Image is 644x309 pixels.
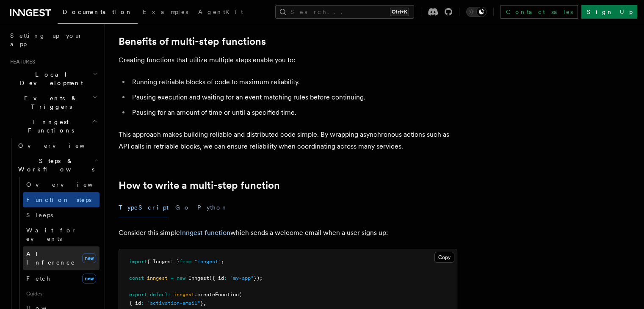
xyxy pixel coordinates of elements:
[7,58,35,65] span: Features
[26,196,91,203] span: Function steps
[15,153,100,177] button: Steps & Workflows
[129,275,144,281] span: const
[58,3,138,24] a: Documentation
[10,32,83,47] span: Setting up your app
[7,114,100,138] button: Inngest Functions
[143,8,188,15] span: Examples
[26,275,51,282] span: Fetch
[23,207,100,223] a: Sleeps
[23,287,100,301] span: Guides
[209,275,224,281] span: ({ id
[7,67,100,91] button: Local Development
[500,5,578,19] a: Contact sales
[7,28,100,52] a: Setting up your app
[141,300,144,306] span: :
[130,76,457,88] li: Running retriable blocks of code to maximum reliability.
[180,229,230,237] a: Inngest function
[26,251,75,266] span: AI Inference
[129,292,147,298] span: export
[193,3,248,23] a: AgentKit
[119,198,169,217] button: TypeScript
[224,275,227,281] span: :
[188,275,209,281] span: Inngest
[130,91,457,103] li: Pausing execution and waiting for an event matching rules before continuing.
[129,259,147,265] span: import
[129,300,141,306] span: { id
[23,246,100,270] a: AI Inferencenew
[194,259,221,265] span: "inngest"
[581,5,637,19] a: Sign Up
[171,275,174,281] span: =
[23,177,100,192] a: Overview
[177,275,185,281] span: new
[200,300,203,306] span: }
[119,179,280,191] a: How to write a multi-step function
[23,270,100,287] a: Fetchnew
[239,292,242,298] span: (
[194,292,239,298] span: .createFunction
[466,7,486,17] button: Toggle dark mode
[147,275,168,281] span: inngest
[254,275,263,281] span: });
[147,259,180,265] span: { Inngest }
[175,198,191,217] button: Go
[434,252,454,263] button: Copy
[18,142,105,149] span: Overview
[198,8,243,15] span: AgentKit
[7,91,100,114] button: Events & Triggers
[82,273,96,284] span: new
[119,54,457,66] p: Creating functions that utilize multiple steps enable you to:
[138,3,193,23] a: Examples
[230,275,254,281] span: "my-app"
[82,253,96,263] span: new
[23,192,100,207] a: Function steps
[23,223,100,246] a: Wait for events
[130,107,457,119] li: Pausing for an amount of time or until a specified time.
[26,181,113,188] span: Overview
[390,8,409,16] kbd: Ctrl+K
[147,300,200,306] span: "activation-email"
[180,259,191,265] span: from
[150,292,171,298] span: default
[7,70,92,87] span: Local Development
[63,8,133,15] span: Documentation
[26,212,53,218] span: Sleeps
[119,227,457,239] p: Consider this simple which sends a welcome email when a user signs up:
[15,157,94,174] span: Steps & Workflows
[174,292,194,298] span: inngest
[275,5,414,19] button: Search...Ctrl+K
[7,118,91,135] span: Inngest Functions
[221,259,224,265] span: ;
[15,138,100,153] a: Overview
[7,94,92,111] span: Events & Triggers
[119,129,457,152] p: This approach makes building reliable and distributed code simple. By wrapping asynchronous actio...
[119,36,266,47] a: Benefits of multi-step functions
[26,227,77,242] span: Wait for events
[197,198,228,217] button: Python
[203,300,206,306] span: ,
